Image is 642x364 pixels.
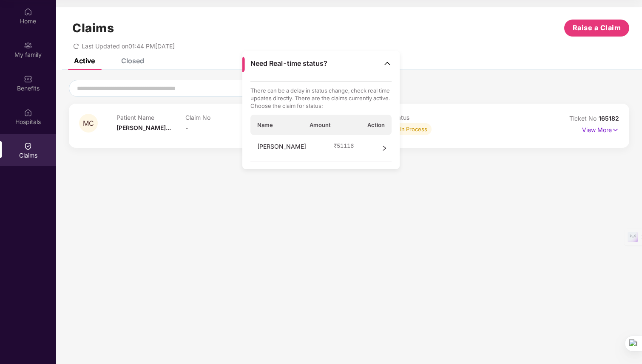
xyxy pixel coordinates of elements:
div: Active [74,56,95,65]
p: View More [582,123,619,135]
span: - [185,124,188,131]
div: In Process [400,125,427,133]
span: ₹ 51116 [334,142,354,150]
img: svg+xml;base64,PHN2ZyBpZD0iQ2xhaW0iIHhtbG5zPSJodHRwOi8vd3d3LnczLm9yZy8yMDAwL3N2ZyIgd2lkdGg9IjIwIi... [24,142,32,150]
span: redo [73,42,79,50]
span: Raise a Claim [573,23,621,33]
p: Status [392,114,460,121]
p: There can be a delay in status change, check real time updates directly. There are the claims cur... [250,87,392,110]
span: [PERSON_NAME] [257,142,306,155]
span: Action [367,121,385,129]
p: Patient Name [116,114,185,121]
p: Claim No [185,114,254,121]
span: Last Updated on 01:44 PM[DATE] [82,42,175,50]
img: svg+xml;base64,PHN2ZyBpZD0iSG9zcGl0YWxzIiB4bWxucz0iaHR0cDovL3d3dy53My5vcmcvMjAwMC9zdmciIHdpZHRoPS... [24,108,32,117]
div: Closed [121,56,144,65]
button: Raise a Claim [564,20,629,37]
img: Toggle Icon [383,59,392,68]
span: Amount [310,121,331,129]
img: svg+xml;base64,PHN2ZyB3aWR0aD0iMjAiIGhlaWdodD0iMjAiIHZpZXdCb3g9IjAgMCAyMCAyMCIgZmlsbD0ibm9uZSIgeG... [24,41,32,50]
span: [PERSON_NAME]... [116,124,171,131]
span: Ticket No [569,115,599,122]
img: svg+xml;base64,PHN2ZyB4bWxucz0iaHR0cDovL3d3dy53My5vcmcvMjAwMC9zdmciIHdpZHRoPSIxNyIgaGVpZ2h0PSIxNy... [612,125,619,135]
span: Need Real-time status? [250,59,327,68]
span: Name [257,121,273,129]
span: right [381,142,387,155]
img: svg+xml;base64,PHN2ZyBpZD0iSG9tZSIgeG1sbnM9Imh0dHA6Ly93d3cudzMub3JnLzIwMDAvc3ZnIiB3aWR0aD0iMjAiIG... [24,8,32,16]
h1: Claims [72,21,114,35]
img: svg+xml;base64,PHN2ZyBpZD0iQmVuZWZpdHMiIHhtbG5zPSJodHRwOi8vd3d3LnczLm9yZy8yMDAwL3N2ZyIgd2lkdGg9Ij... [24,75,32,83]
span: 165182 [599,115,619,122]
span: MC [83,120,94,127]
